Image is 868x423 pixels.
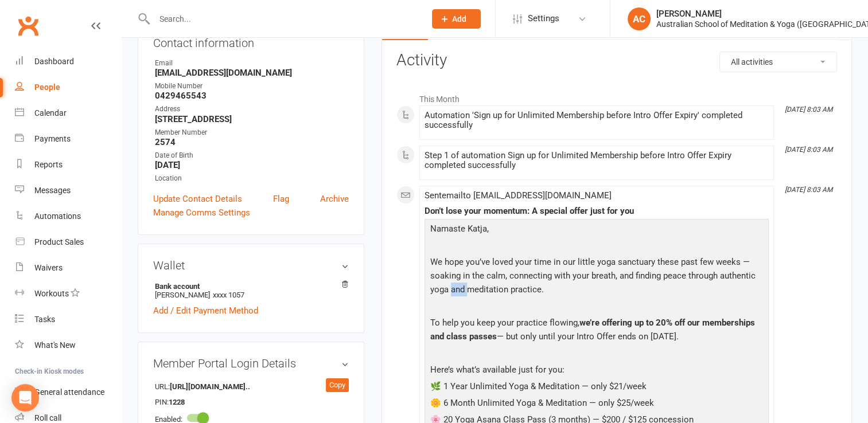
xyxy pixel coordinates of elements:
[34,237,84,246] div: Product Sales
[15,281,121,307] a: Workouts
[15,49,121,75] a: Dashboard
[153,304,258,318] a: Add / Edit Payment Method
[628,7,651,30] div: AC
[34,413,61,422] div: Roll call
[785,105,832,113] i: [DATE] 8:03 AM
[427,396,766,413] p: 🌼 6 Month Unlimited Yoga & Meditation — only $25/week
[155,173,349,184] div: Location
[425,111,769,130] div: Automation 'Sign up for Unlimited Membership before Intro Offer Expiry' completed successfully
[528,6,559,32] span: Settings
[11,384,39,412] div: Open Intercom Messenger
[155,127,349,138] div: Member Number
[34,315,55,324] div: Tasks
[155,81,349,92] div: Mobile Number
[425,206,769,216] div: Don’t lose your momentum: A special offer just for you
[430,318,755,342] span: we’re offering up to 20% off our memberships and class passes
[15,178,121,203] a: Messages
[15,255,121,281] a: Waivers
[320,192,349,206] a: Archive
[34,263,63,272] div: Waivers
[14,11,42,40] a: Clubworx
[15,307,121,332] a: Tasks
[155,91,349,101] strong: 0429465543
[425,151,769,170] div: Step 1 of automation Sign up for Unlimited Membership before Intro Offer Expiry completed success...
[452,14,466,23] span: Add
[155,68,349,78] strong: [EMAIL_ADDRESS][DOMAIN_NAME]
[432,9,481,29] button: Add
[155,137,349,147] strong: 2574
[425,190,612,201] span: Sent email to [EMAIL_ADDRESS][DOMAIN_NAME]
[170,381,250,393] strong: [URL][DOMAIN_NAME]..
[15,203,121,229] a: Automations
[785,146,832,154] i: [DATE] 8:03 AM
[155,160,349,170] strong: [DATE]
[273,192,289,206] a: Flag
[34,387,104,397] div: General attendance
[155,282,343,291] strong: Bank account
[155,114,349,124] strong: [STREET_ADDRESS]
[34,83,60,92] div: People
[396,52,837,69] h3: Activity
[151,11,417,27] input: Search...
[15,229,121,255] a: Product Sales
[15,332,121,358] a: What's New
[34,134,71,143] div: Payments
[153,192,242,206] a: Update Contact Details
[427,363,766,379] p: Here’s what’s available just for you:
[155,104,349,115] div: Address
[427,379,766,396] p: 🌿 1 Year Unlimited Yoga & Meditation — only $21/week
[15,100,121,126] a: Calendar
[15,126,121,152] a: Payments
[34,186,71,195] div: Messages
[427,255,766,299] p: We hope you’ve loved your time in our little yoga sanctuary these past few weeks — soaking in the...
[155,58,349,69] div: Email
[153,394,349,410] li: PIN:
[15,75,121,100] a: People
[34,211,81,221] div: Automations
[153,206,250,220] a: Manage Comms Settings
[153,259,349,272] h3: Wallet
[15,379,121,405] a: General attendance kiosk mode
[153,378,349,394] li: URL:
[15,152,121,178] a: Reports
[326,378,349,392] div: Copy
[34,108,67,117] div: Calendar
[34,340,76,350] div: What's New
[34,160,63,169] div: Reports
[153,32,349,49] h3: Contact information
[427,316,766,346] p: To help you keep your practice flowing, — but only until your Intro Offer ends on [DATE].
[427,222,766,238] p: Namaste Katja,
[34,57,74,66] div: Dashboard
[396,87,837,105] li: This Month
[153,280,349,301] li: [PERSON_NAME]
[785,186,832,194] i: [DATE] 8:03 AM
[155,150,349,161] div: Date of Birth
[153,357,349,370] h3: Member Portal Login Details
[34,289,69,298] div: Workouts
[169,397,235,409] strong: 1228
[213,291,244,299] span: xxxx 1057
